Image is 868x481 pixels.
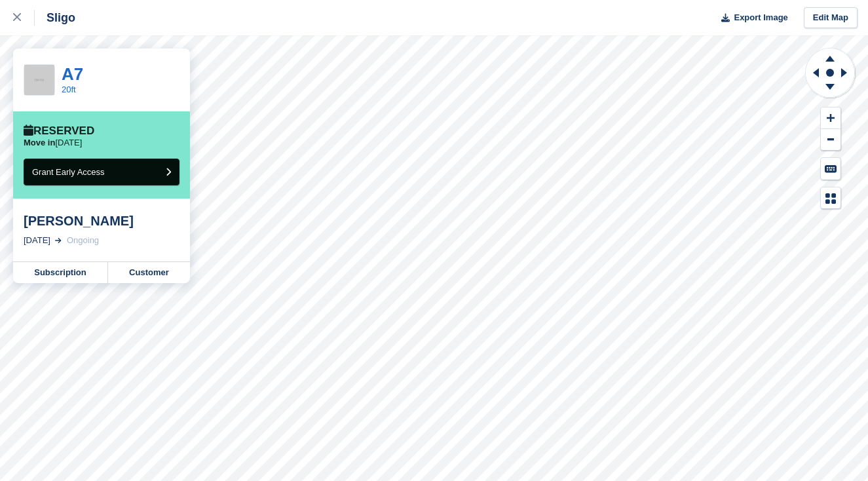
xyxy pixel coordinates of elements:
button: Export Image [713,7,788,29]
span: Export Image [734,11,787,24]
span: Grant Early Access [32,167,105,177]
div: Ongoing [67,234,99,247]
img: 256x256-placeholder-a091544baa16b46aadf0b611073c37e8ed6a367829ab441c3b0103e7cf8a5b1b.png [24,65,54,95]
button: Keyboard Shortcuts [821,158,840,180]
button: Grant Early Access [24,159,179,185]
a: A7 [62,64,83,84]
img: arrow-right-light-icn-cde0832a797a2874e46488d9cf13f60e5c3a73dbe684e267c42b8395dfbc2abf.svg [55,238,62,243]
button: Map Legend [821,187,840,209]
div: [PERSON_NAME] [24,213,179,229]
div: [DATE] [24,234,50,247]
a: Subscription [13,262,108,283]
a: Edit Map [804,7,858,29]
span: Move in [24,138,55,147]
a: Customer [108,262,190,283]
button: Zoom Out [821,129,840,151]
p: [DATE] [24,138,82,148]
a: 20ft [62,85,76,94]
div: Reserved [24,125,94,138]
div: Sligo [35,10,75,26]
button: Zoom In [821,107,840,129]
